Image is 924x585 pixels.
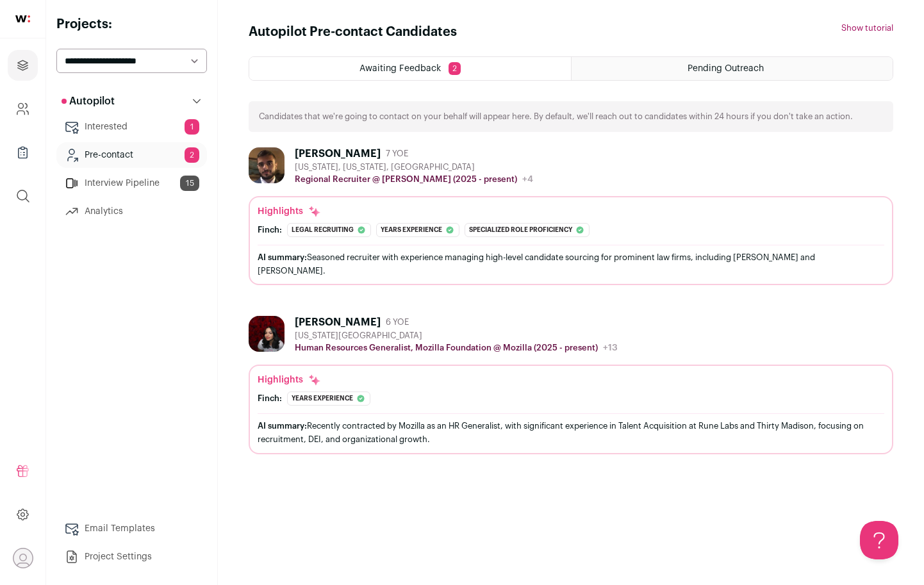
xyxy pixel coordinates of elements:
[56,142,207,168] a: Pre-contact2
[180,176,199,191] span: 15
[56,544,207,570] a: Project Settings
[287,223,371,237] div: Legal recruiting
[295,162,533,172] div: [US_STATE], [US_STATE], [GEOGRAPHIC_DATA]
[295,331,618,341] div: [US_STATE][GEOGRAPHIC_DATA]
[465,223,590,237] div: Specialized role proficiency
[572,57,893,80] a: Pending Outreach
[258,419,884,446] div: Recently contracted by Mozilla as an HR Generalist, with significant experience in Talent Acquisi...
[185,119,199,135] span: 1
[258,393,282,404] div: Finch:
[522,175,533,184] span: +4
[56,88,207,114] button: Autopilot
[8,137,38,168] a: Company Lists
[56,199,207,224] a: Analytics
[688,64,764,73] span: Pending Outreach
[8,50,38,81] a: Projects
[449,62,461,75] span: 2
[841,23,893,33] button: Show tutorial
[258,422,307,430] span: AI summary:
[62,94,115,109] p: Autopilot
[15,15,30,22] img: wellfound-shorthand-0d5821cbd27db2630d0214b213865d53afaa358527fdda9d0ea32b1df1b89c2c.svg
[258,205,321,218] div: Highlights
[56,170,207,196] a: Interview Pipeline15
[249,316,893,454] a: [PERSON_NAME] 6 YOE [US_STATE][GEOGRAPHIC_DATA] Human Resources Generalist, Mozilla Foundation @ ...
[8,94,38,124] a: Company and ATS Settings
[249,101,893,132] div: Candidates that we're going to contact on your behalf will appear here. By default, we'll reach o...
[249,23,457,41] h1: Autopilot Pre-contact Candidates
[386,149,408,159] span: 7 YOE
[295,174,517,185] p: Regional Recruiter @ [PERSON_NAME] (2025 - present)
[258,253,307,261] span: AI summary:
[258,225,282,235] div: Finch:
[185,147,199,163] span: 2
[359,64,441,73] span: Awaiting Feedback
[56,15,207,33] h2: Projects:
[603,343,618,352] span: +13
[295,343,598,353] p: Human Resources Generalist, Mozilla Foundation @ Mozilla (2025 - present)
[295,316,381,329] div: [PERSON_NAME]
[249,147,893,285] a: [PERSON_NAME] 7 YOE [US_STATE], [US_STATE], [GEOGRAPHIC_DATA] Regional Recruiter @ [PERSON_NAME] ...
[386,317,409,327] span: 6 YOE
[376,223,459,237] div: Years experience
[249,316,285,352] img: 43555de35ff3447cb10a54aba462463e3f98bc0eee1d18ddf797e2f7d322a229.jpg
[56,114,207,140] a: Interested1
[258,374,321,386] div: Highlights
[258,251,884,277] div: Seasoned recruiter with experience managing high-level candidate sourcing for prominent law firms...
[287,391,370,406] div: Years experience
[13,548,33,568] button: Open dropdown
[295,147,381,160] div: [PERSON_NAME]
[860,521,898,559] iframe: Help Scout Beacon - Open
[56,516,207,541] a: Email Templates
[249,147,285,183] img: 8114c07f1003b403f28573a7d612379c80f209d9167b3592ed351915df0e046e.jpg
